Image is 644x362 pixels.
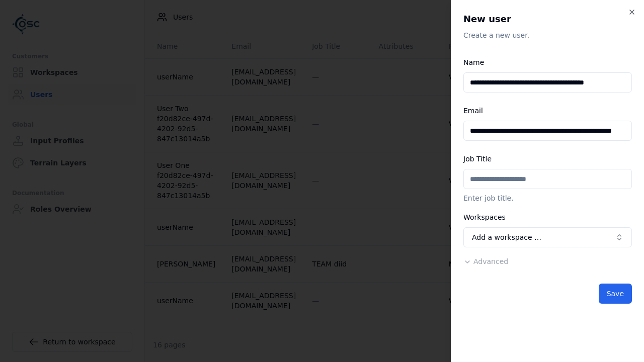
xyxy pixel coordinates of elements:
[463,30,632,40] p: Create a new user.
[463,213,506,221] label: Workspaces
[473,257,508,265] span: Advanced
[463,155,492,163] label: Job Title
[463,256,508,266] button: Advanced
[472,232,541,242] span: Add a workspace …
[463,12,632,26] h2: New user
[463,58,484,66] label: Name
[463,107,483,115] label: Email
[463,193,632,203] p: Enter job title.
[599,284,632,304] button: Save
